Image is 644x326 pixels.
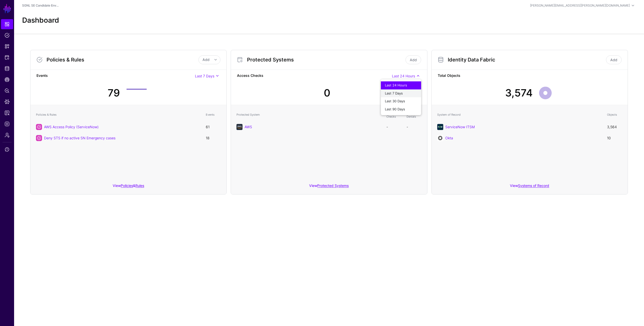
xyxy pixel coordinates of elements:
div: 79 [108,85,120,101]
a: Policy Lens [1,86,13,96]
a: Policies [1,30,13,40]
button: Last 7 Days [381,89,421,97]
img: svg+xml;base64,PHN2ZyB3aWR0aD0iNjQiIGhlaWdodD0iNjQiIHZpZXdCb3g9IjAgMCA2NCA2NCIgZmlsbD0ibm9uZSIgeG... [437,135,443,141]
span: Last 30 Days [385,99,405,103]
a: AWS [245,125,252,129]
strong: Total Objects [438,73,622,79]
a: CAEP Hub [1,75,13,85]
a: Add [606,55,622,64]
a: Data Lens [1,97,13,107]
span: Access Reporting [5,110,10,115]
span: Logs [5,121,10,126]
a: Snippets [1,41,13,51]
span: Add [203,57,210,62]
img: svg+xml;base64,PHN2ZyB3aWR0aD0iNjQiIGhlaWdodD0iNjQiIHZpZXdCb3g9IjAgMCA2NCA2NCIgZmlsbD0ibm9uZSIgeG... [236,124,243,130]
h3: Policies & Rules [47,57,198,63]
span: Policy Lens [5,88,10,93]
strong: Events [36,73,195,79]
a: Access Reporting [1,108,13,118]
a: Protected Systems [317,183,349,188]
a: Identity Data Fabric [1,63,13,74]
a: ServiceNow ITSM [445,125,475,129]
div: View [231,180,427,194]
span: Protected Systems [5,55,10,60]
h2: Dashboard [22,16,59,25]
button: Last 90 Days [381,105,421,113]
div: [PERSON_NAME][EMAIL_ADDRESS][PERSON_NAME][DOMAIN_NAME] [530,3,630,8]
span: Policies [5,33,10,38]
td: - [384,121,404,133]
a: Deny STS if no active SN Emergency cases [44,136,115,140]
th: Policies & Rules [33,108,203,121]
a: SGNL [3,3,12,14]
a: Logs [1,119,13,129]
div: View [432,180,628,194]
div: 0 [324,85,330,101]
th: Protected System [234,108,384,121]
a: AWS Access Policy (ServiceNow) [44,125,99,129]
div: 3,574 [505,85,533,101]
button: Last 24 Hours [381,81,421,89]
span: Last 7 Days [195,74,214,78]
a: Protected Systems [1,52,13,62]
span: CAEP Hub [5,77,10,82]
td: - [404,121,424,133]
a: Add [406,55,421,64]
strong: Access Checks [237,73,392,79]
th: Objects [605,108,625,121]
a: Admin [1,130,13,140]
div: View & [30,180,226,194]
td: 61 [203,121,223,133]
span: Data Lens [5,99,10,104]
span: Identity Data Fabric [5,66,10,71]
img: svg+xml;base64,PHN2ZyB3aWR0aD0iNjQiIGhlaWdodD0iNjQiIHZpZXdCb3g9IjAgMCA2NCA2NCIgZmlsbD0ibm9uZSIgeG... [437,124,443,130]
a: Policies [121,183,133,188]
td: 3,564 [605,121,625,133]
span: Last 24 Hours [392,74,415,78]
td: 10 [605,133,625,144]
th: Events [203,108,223,121]
span: Admin [5,133,10,138]
h3: Identity Data Fabric [448,57,605,63]
th: System of Record [435,108,605,121]
span: Dashboard [5,22,10,27]
a: SGNL SE Candidate Env... [22,4,59,7]
h3: Protected Systems [247,57,404,63]
button: Last 30 Days [381,97,421,105]
a: Rules [135,183,144,188]
a: Systems of Record [518,183,549,188]
span: Last 24 Hours [385,83,407,87]
a: Okta [445,136,453,140]
span: Support [5,147,10,152]
span: Snippets [5,44,10,49]
a: Dashboard [1,19,13,29]
td: 18 [203,133,223,144]
span: Last 90 Days [385,107,405,111]
span: Last 7 Days [385,91,403,95]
